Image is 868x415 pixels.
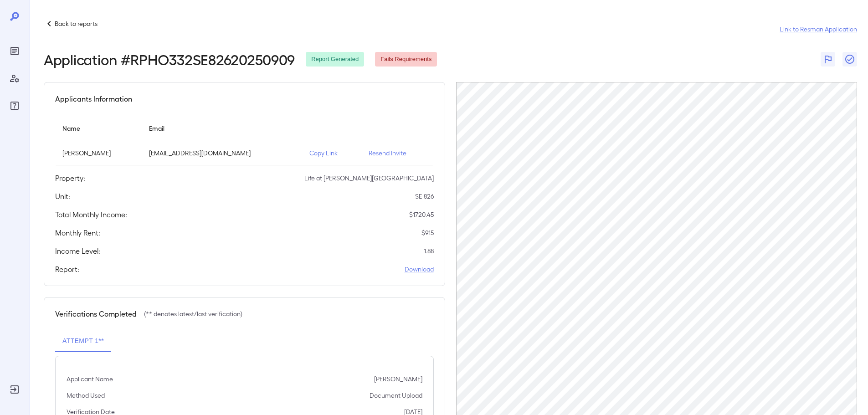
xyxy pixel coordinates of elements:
[369,149,426,158] p: Resend Invite
[309,149,354,158] p: Copy Link
[55,93,132,104] h5: Applicants Information
[44,51,295,67] h2: Application # RPHO332SE82620250909
[55,115,434,165] table: simple table
[55,209,127,220] h5: Total Monthly Income:
[55,191,70,202] h5: Unit:
[304,174,434,183] p: Life at [PERSON_NAME][GEOGRAPHIC_DATA]
[55,19,98,28] p: Back to reports
[375,55,437,64] span: Fails Requirements
[67,391,105,400] p: Method Used
[405,265,434,274] a: Download
[415,192,434,201] p: SE-826
[409,210,434,219] p: $ 1720.45
[421,228,434,237] p: $ 915
[821,52,835,67] button: Flag Report
[55,227,100,238] h5: Monthly Rent:
[842,52,857,67] button: Close Report
[55,308,137,319] h5: Verifications Completed
[370,391,422,400] p: Document Upload
[780,25,857,34] a: Link to Resman Application
[7,98,22,113] div: FAQ
[374,374,422,384] p: [PERSON_NAME]
[7,44,22,58] div: Reports
[7,382,22,397] div: Log Out
[7,71,22,86] div: Manage Users
[55,115,142,141] th: Name
[55,173,85,184] h5: Property:
[55,330,111,352] button: Attempt 1**
[149,149,295,158] p: [EMAIL_ADDRESS][DOMAIN_NAME]
[67,374,113,384] p: Applicant Name
[55,264,79,275] h5: Report:
[142,115,302,141] th: Email
[62,149,134,158] p: [PERSON_NAME]
[306,55,364,64] span: Report Generated
[144,309,242,318] p: (** denotes latest/last verification)
[55,246,100,256] h5: Income Level:
[424,246,434,256] p: 1.88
